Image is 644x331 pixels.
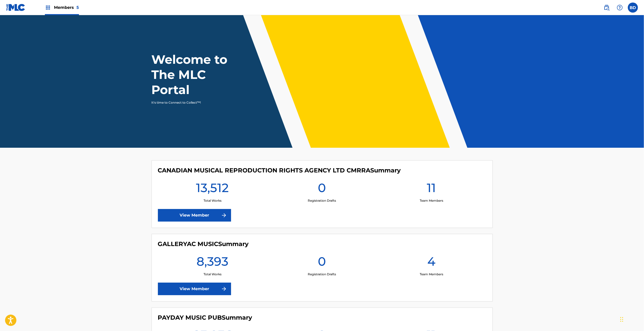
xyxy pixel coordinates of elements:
p: Team Members [420,272,443,277]
span: Members [54,5,79,10]
h4: GALLERYAC MUSIC [158,240,249,248]
img: search [604,5,610,11]
p: Registration Drafts [308,272,336,277]
span: 5 [76,5,79,10]
h1: 0 [318,180,326,198]
a: View Member [158,283,231,295]
p: Total Works [204,272,221,277]
div: Drag [620,312,623,327]
h1: 13,512 [196,180,229,198]
h4: CANADIAN MUSICAL REPRODUCTION RIGHTS AGENCY LTD CMRRA [158,167,401,174]
h1: 4 [427,254,435,272]
img: Top Rightsholders [45,5,51,11]
h1: 0 [318,254,326,272]
img: MLC Logo [6,4,25,11]
h1: 8,393 [197,254,228,272]
p: Registration Drafts [308,198,336,203]
h4: PAYDAY MUSIC PUB [158,314,252,321]
p: Team Members [420,198,443,203]
img: f7272a7cc735f4ea7f67.svg [221,212,227,218]
a: Public Search [602,3,612,13]
a: View Member [158,209,231,222]
h1: 11 [427,180,436,198]
p: Total Works [204,198,221,203]
img: f7272a7cc735f4ea7f67.svg [221,286,227,292]
p: It's time to Connect to Collect™! [152,100,239,105]
iframe: Chat Widget [619,307,644,331]
h1: Welcome to The MLC Portal [152,52,246,97]
div: Help [615,3,625,13]
div: User Menu [628,3,638,13]
img: help [617,5,623,11]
